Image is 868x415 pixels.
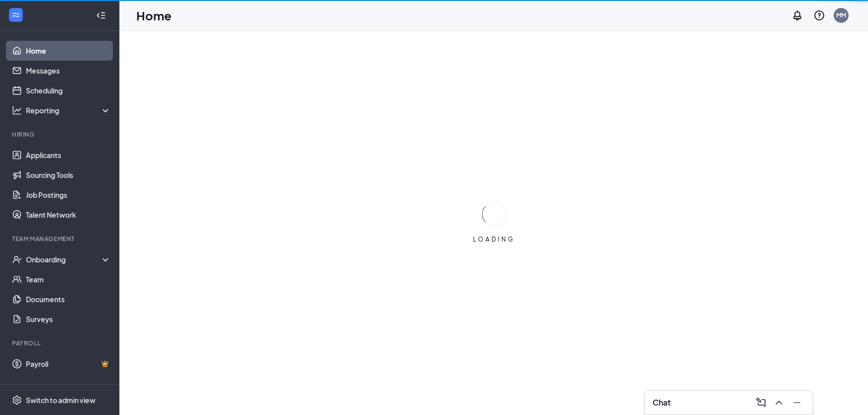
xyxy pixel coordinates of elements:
[653,397,671,408] h3: Chat
[753,395,769,411] button: ComposeMessage
[136,7,172,24] h1: Home
[12,130,109,139] div: Hiring
[26,145,111,165] a: Applicants
[26,165,111,185] a: Sourcing Tools
[26,81,111,100] a: Scheduling
[96,10,106,20] svg: Collapse
[26,41,111,61] a: Home
[791,397,803,409] svg: Minimize
[771,395,787,411] button: ChevronUp
[26,254,102,264] div: Onboarding
[26,61,111,81] a: Messages
[26,269,111,289] a: Team
[773,397,785,409] svg: ChevronUp
[26,185,111,205] a: Job Postings
[26,289,111,309] a: Documents
[12,339,109,347] div: Payroll
[813,9,825,21] svg: QuestionInfo
[836,11,846,19] div: MM
[12,254,22,264] svg: UserCheck
[12,395,22,405] svg: Settings
[26,105,111,115] div: Reporting
[791,9,803,21] svg: Notifications
[26,354,111,374] a: PayrollCrown
[755,397,767,409] svg: ComposeMessage
[26,309,111,329] a: Surveys
[11,10,21,20] svg: WorkstreamLogo
[469,235,519,244] div: LOADING
[26,205,111,225] a: Talent Network
[789,395,805,411] button: Minimize
[12,235,109,243] div: Team Management
[26,395,96,405] div: Switch to admin view
[12,105,22,115] svg: Analysis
